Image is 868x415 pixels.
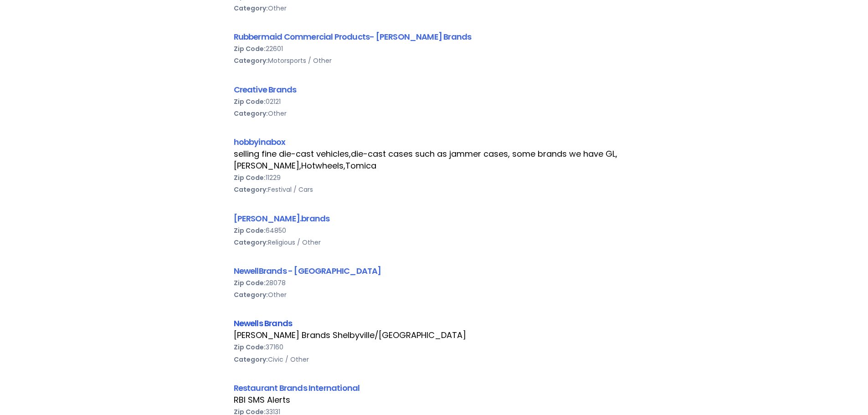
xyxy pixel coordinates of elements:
div: 37160 [234,341,635,353]
a: Rubbermaid Commercial Products- [PERSON_NAME] Brands [234,31,472,42]
div: Newells Brands [234,317,635,329]
div: Other [234,289,635,301]
b: Category: [234,238,268,247]
div: 64850 [234,225,635,236]
div: 22601 [234,43,635,55]
b: Zip Code: [234,44,266,53]
b: Category: [234,109,268,118]
div: 11229 [234,172,635,184]
b: Zip Code: [234,97,266,106]
b: Zip Code: [234,278,266,287]
div: RBI SMS Alerts [234,394,635,406]
b: Category: [234,290,268,299]
a: Creative Brands [234,84,297,95]
div: [PERSON_NAME] Brands Shelbyville/[GEOGRAPHIC_DATA] [234,329,635,341]
div: Religious / Other [234,236,635,248]
div: Other [234,108,635,119]
div: 02121 [234,96,635,108]
div: Rubbermaid Commercial Products- [PERSON_NAME] Brands [234,31,635,43]
div: Restaurant Brands International [234,382,635,394]
a: [PERSON_NAME].brands [234,213,330,224]
div: Festival / Cars [234,184,635,195]
b: Category: [234,4,268,13]
b: Category: [234,355,268,364]
b: Category: [234,185,268,194]
div: Other [234,2,635,14]
a: hobbyinabox [234,136,286,148]
b: Zip Code: [234,343,266,352]
div: [PERSON_NAME].brands [234,212,635,225]
a: Newells Brands [234,318,293,329]
div: Creative Brands [234,83,635,96]
div: Motorsports / Other [234,55,635,67]
b: Zip Code: [234,173,266,182]
a: Restaurant Brands International [234,382,360,394]
div: 28078 [234,277,635,289]
a: NewellBrands - [GEOGRAPHIC_DATA] [234,265,381,277]
div: hobbyinabox [234,136,635,148]
b: Category: [234,56,268,65]
div: NewellBrands - [GEOGRAPHIC_DATA] [234,265,635,277]
b: Zip Code: [234,226,266,235]
div: Civic / Other [234,354,635,365]
div: selling fine die-cast vehicles,die-cast cases such as jammer cases, some brands we have GL,[PERSO... [234,148,635,172]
